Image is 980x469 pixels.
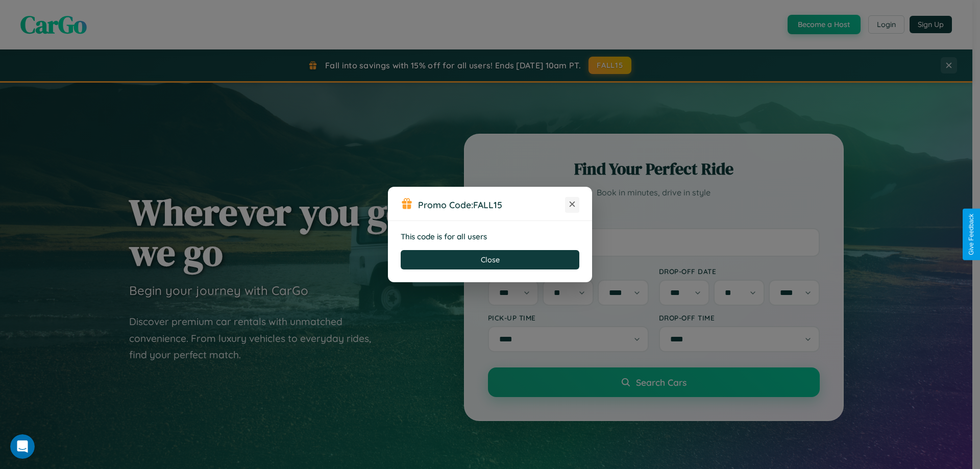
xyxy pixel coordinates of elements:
div: Give Feedback [968,214,975,255]
h3: Promo Code: [418,199,565,210]
strong: This code is for all users [401,232,487,241]
button: Close [401,250,579,269]
b: FALL15 [473,199,502,210]
iframe: Intercom live chat [10,434,35,459]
